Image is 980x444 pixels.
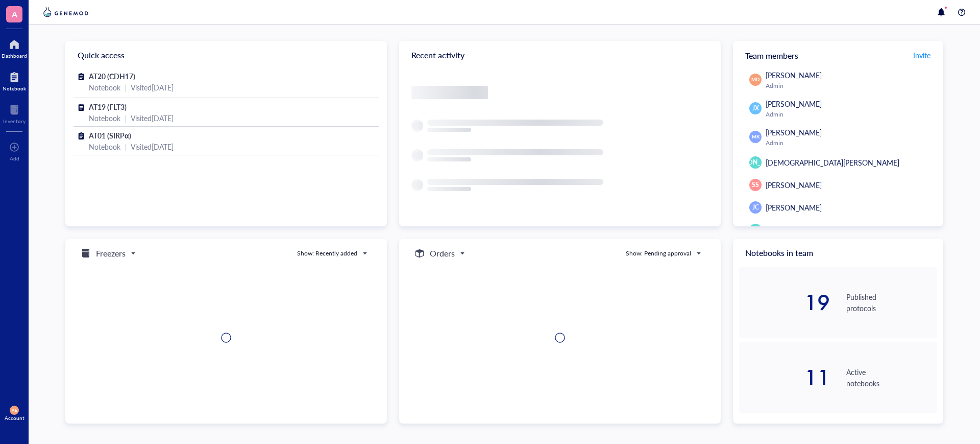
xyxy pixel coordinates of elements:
span: [PERSON_NAME] [766,127,822,137]
div: Quick access [65,41,387,69]
div: Published protocols [846,291,937,314]
span: MD [751,76,759,83]
a: Dashboard [2,36,27,59]
div: 19 [739,292,830,313]
div: Admin [766,139,933,147]
div: Add [10,155,19,161]
span: MK [751,133,759,141]
div: Team members [733,41,943,69]
span: AE [12,408,17,412]
div: 11 [739,367,830,388]
span: [PERSON_NAME] [766,180,822,190]
span: A [12,8,17,20]
div: Recent activity [399,41,721,69]
span: AT01 (SIRPα) [89,130,131,141]
span: JX [752,104,759,113]
span: [PERSON_NAME] [731,158,780,167]
span: JW [751,226,759,234]
h5: Freezers [96,247,126,260]
span: SS [752,180,759,190]
div: Show: Recently added [297,249,357,258]
img: genemod-logo [41,6,91,18]
div: Notebook [89,112,120,124]
span: [DEMOGRAPHIC_DATA][PERSON_NAME] [766,157,899,168]
span: Invite [913,50,930,60]
div: Admin [766,110,933,119]
div: Notebook [89,82,120,93]
span: [PERSON_NAME] [766,202,822,213]
span: [PERSON_NAME] [766,99,822,109]
div: | [125,141,127,152]
div: Show: Pending approval [626,249,691,258]
div: Notebooks in team [733,239,943,267]
span: JC [752,203,759,212]
div: Visited [DATE] [131,82,174,93]
div: Visited [DATE] [131,141,174,152]
span: AT19 (FLT3) [89,102,127,112]
button: Invite [913,47,931,63]
div: | [125,82,127,93]
div: Inventory [3,118,26,124]
div: | [125,112,127,124]
div: Active notebooks [846,366,937,389]
div: Admin [766,82,933,90]
div: Notebook [89,141,120,152]
span: AT20 (CDH17) [89,71,135,81]
h5: Orders [430,247,455,260]
div: Account [5,415,24,421]
a: Notebook [3,69,26,91]
div: Visited [DATE] [131,112,174,124]
span: [PERSON_NAME] [766,70,822,80]
div: Dashboard [2,53,27,59]
div: Notebook [3,85,26,91]
a: Inventory [3,102,26,124]
span: [PERSON_NAME] [766,225,822,235]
